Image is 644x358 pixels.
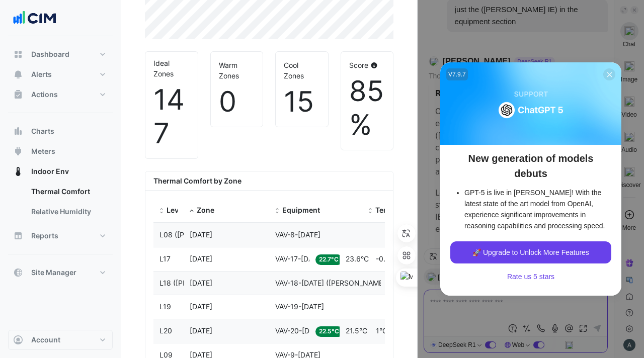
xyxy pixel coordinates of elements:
app-icon: Charts [13,126,23,136]
span: L19 [159,302,171,311]
span: VAV-17-CE1 [275,254,324,263]
span: VAV-8-CE1 [275,230,320,239]
app-icon: Site Manager [13,267,23,278]
span: L20 [159,326,172,335]
div: 147 [153,83,190,150]
span: L17 [159,254,171,263]
span: Reports [31,231,58,241]
span: L18 (NABERS IE) [159,279,243,287]
b: Thermal Comfort by Zone [153,176,242,185]
app-icon: Actions [13,89,23,100]
div: 0 [219,85,255,119]
span: Indoor Env [31,166,69,176]
span: Zone [197,206,214,214]
app-icon: Indoor Env [13,166,23,176]
span: 21.5°C [346,326,367,335]
button: Meters [8,141,113,161]
div: 15 [284,85,320,119]
app-icon: Meters [13,146,23,156]
button: Reports [8,226,113,246]
span: Actions [31,89,58,100]
span: Account [31,335,60,345]
app-icon: Reports [13,231,23,241]
span: Equipment [282,206,320,214]
a: Thermal Comfort [23,182,113,202]
div: Warm Zones [219,60,255,81]
div: 85% [349,74,385,142]
span: CE1 [190,302,212,311]
app-icon: Alerts [13,69,23,79]
button: Actions [8,84,113,105]
span: CE1 [190,279,212,287]
span: 23.6°C [346,254,369,263]
span: 22.7°C [315,254,343,265]
span: 1°C [376,326,387,335]
span: -0.9°C [376,254,398,263]
button: Site Manager [8,262,113,283]
button: Account [8,330,113,350]
span: Charts [31,126,54,136]
span: VAV-19-CE1 [275,302,324,311]
img: Company Logo [12,8,57,28]
span: Alerts [31,69,52,79]
div: Indoor Env [8,182,113,226]
span: VAV-18-CE1 (NABERS IE) [275,279,396,287]
span: Temp [375,206,394,214]
div: Cool Zones [284,60,320,81]
button: Charts [8,121,113,141]
button: Indoor Env [8,161,113,182]
button: Dashboard [8,44,113,64]
div: Ideal Zones [153,58,190,79]
span: CE1 [190,230,212,239]
span: VAV-20-CE1 [275,326,325,335]
span: CE1 [190,254,212,263]
button: Alerts [8,64,113,84]
span: 22.5°C [315,326,344,337]
span: CE1 [190,326,212,335]
span: Level [167,206,185,214]
span: Dashboard [31,49,69,59]
span: L08 (NABERS IE) [159,230,245,239]
a: Relative Humidity [23,202,113,222]
span: Meters [31,146,55,156]
app-icon: Dashboard [13,49,23,59]
div: Score [349,60,385,70]
span: Site Manager [31,267,76,278]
